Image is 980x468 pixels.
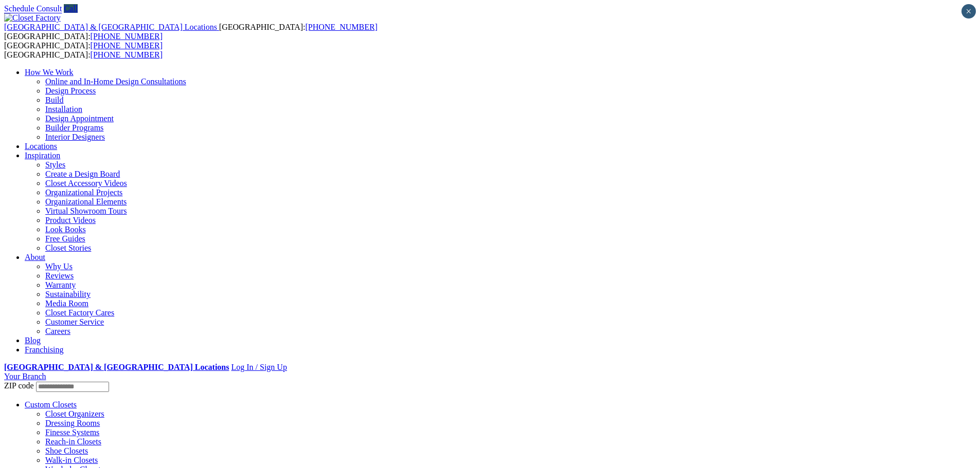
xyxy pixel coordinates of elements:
input: Enter your Zip code [36,382,109,392]
img: Closet Factory [4,13,61,23]
a: Your Branch [4,372,46,381]
a: [PHONE_NUMBER] [91,41,163,50]
a: Build [45,96,64,104]
a: Blog [25,336,41,345]
a: Styles [45,160,65,169]
span: [GEOGRAPHIC_DATA]: [GEOGRAPHIC_DATA]: [4,23,378,41]
a: Custom Closets [25,400,77,409]
a: Customer Service [45,317,104,326]
a: Careers [45,327,70,335]
a: Create a Design Board [45,170,120,178]
a: Walk-in Closets [45,456,98,464]
a: Finesse Systems [45,428,99,437]
a: Reviews [45,271,74,280]
a: Media Room [45,299,88,308]
a: How We Work [25,68,74,77]
a: Organizational Elements [45,197,127,206]
a: Closet Stories [45,244,91,252]
span: ZIP code [4,381,34,390]
a: Interior Designers [45,133,105,141]
a: Log In / Sign Up [231,363,287,371]
span: [GEOGRAPHIC_DATA] & [GEOGRAPHIC_DATA] Locations [4,23,217,31]
a: Product Videos [45,216,96,224]
a: Design Appointment [45,114,114,123]
a: Shoe Closets [45,446,88,455]
a: Builder Programs [45,123,103,132]
a: Design Process [45,86,96,95]
a: [PHONE_NUMBER] [91,32,163,41]
a: Free Guides [45,234,85,243]
a: Dressing Rooms [45,419,100,427]
a: [PHONE_NUMBER] [91,50,163,59]
span: [GEOGRAPHIC_DATA]: [GEOGRAPHIC_DATA]: [4,41,163,59]
a: [PHONE_NUMBER] [305,23,377,31]
a: Closet Accessory Videos [45,179,127,188]
a: [GEOGRAPHIC_DATA] & [GEOGRAPHIC_DATA] Locations [4,23,219,31]
a: Reach-in Closets [45,437,101,446]
a: About [25,253,45,261]
a: Closet Organizers [45,409,104,418]
a: Installation [45,105,82,114]
button: Close [961,4,976,18]
a: Franchising [25,345,64,354]
a: Look Books [45,225,86,234]
a: Call [64,4,78,13]
a: Schedule Consult [4,4,62,13]
a: Inspiration [25,151,60,160]
a: Virtual Showroom Tours [45,207,127,215]
a: Sustainability [45,290,91,298]
a: [GEOGRAPHIC_DATA] & [GEOGRAPHIC_DATA] Locations [4,363,229,371]
a: Closet Factory Cares [45,308,114,317]
a: Why Us [45,262,73,271]
a: Online and In-Home Design Consultations [45,77,186,86]
a: Warranty [45,280,76,289]
a: Locations [25,142,57,151]
a: Organizational Projects [45,188,122,197]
